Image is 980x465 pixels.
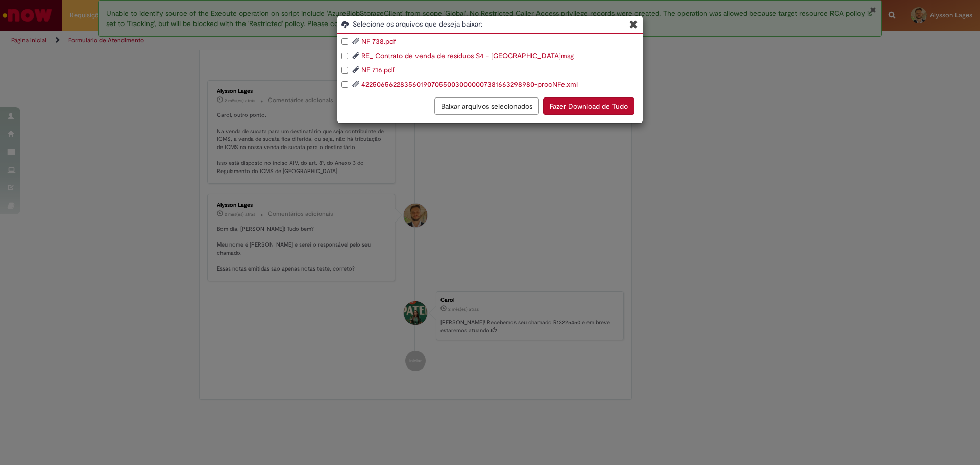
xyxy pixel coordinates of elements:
[361,80,578,89] a: 42250656228356019070550030000007381663298980-procNFe.xml
[361,51,574,60] a: RE_ Contrato de venda de resíduos S4 - [GEOGRAPHIC_DATA]msg
[361,65,395,75] a: NF 716.pdf
[434,97,539,115] button: Baixar arquivos selecionados
[361,37,396,46] a: NF 738.pdf
[543,97,634,115] button: Fazer Download de Tudo
[353,19,643,29] span: Selecione os arquivos que deseja baixar:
